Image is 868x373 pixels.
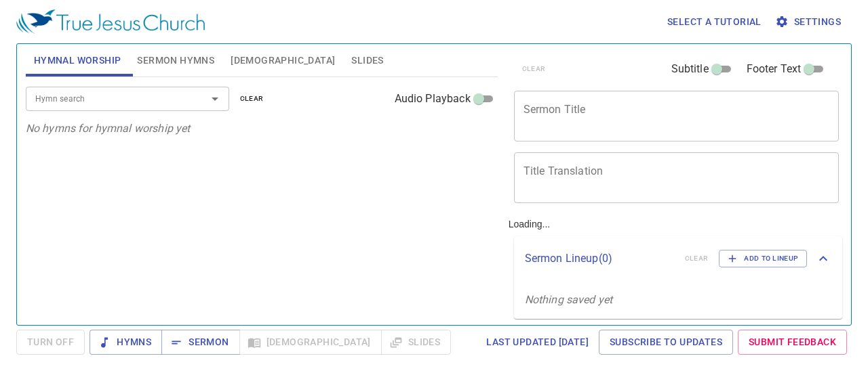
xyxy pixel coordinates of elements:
[481,330,594,355] a: Last updated [DATE]
[172,334,229,351] span: Sermon
[395,91,471,107] span: Audio Playback
[137,52,214,69] span: Sermon Hymns
[772,9,846,35] button: Settings
[610,334,722,351] span: Subscribe to Updates
[514,236,843,281] div: Sermon Lineup(0)clearAdd to Lineup
[525,250,674,267] p: Sermon Lineup ( 0 )
[90,330,162,355] button: Hymns
[778,14,841,30] span: Settings
[738,330,847,355] a: Submit Feedback
[667,14,762,30] span: Select a tutorial
[503,39,848,320] div: Loading...
[16,9,205,34] img: True Jesus Church
[232,91,272,107] button: clear
[486,334,589,351] span: Last updated [DATE]
[100,334,151,351] span: Hymns
[719,250,807,267] button: Add to Lineup
[351,52,383,69] span: Slides
[34,52,121,69] span: Hymnal Worship
[749,334,836,351] span: Submit Feedback
[231,52,335,69] span: [DEMOGRAPHIC_DATA]
[662,9,767,35] button: Select a tutorial
[525,293,613,306] i: Nothing saved yet
[728,253,798,265] span: Add to Lineup
[26,122,191,135] i: No hymns for hymnal worship yet
[205,89,224,108] button: Open
[747,61,802,77] span: Footer Text
[599,330,733,355] a: Subscribe to Updates
[240,93,264,105] span: clear
[161,330,239,355] button: Sermon
[671,61,709,77] span: Subtitle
